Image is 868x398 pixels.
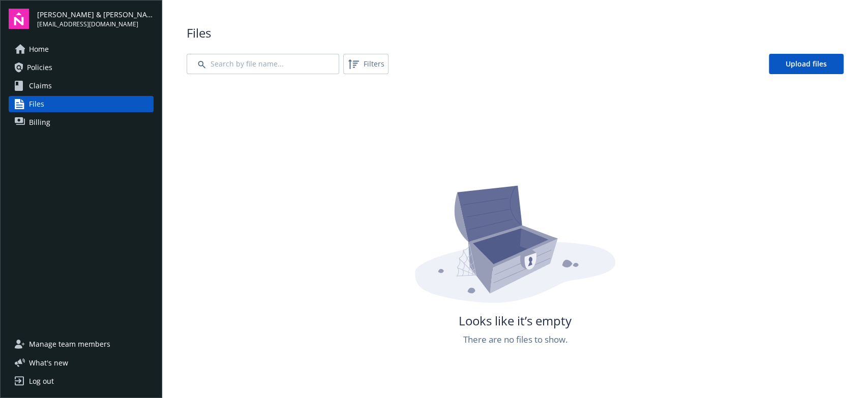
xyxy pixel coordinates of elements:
div: Log out [29,373,54,389]
span: [EMAIL_ADDRESS][DOMAIN_NAME] [37,20,154,29]
a: Claims [9,78,154,94]
a: Manage team members [9,336,154,352]
span: Manage team members [29,336,110,352]
a: Billing [9,114,154,130]
button: What's new [9,357,84,368]
span: Policies [27,59,52,76]
span: Billing [29,114,50,130]
span: What ' s new [29,357,68,368]
span: [PERSON_NAME] & [PERSON_NAME] [37,9,154,20]
span: Claims [29,78,52,94]
a: Files [9,96,154,112]
span: Looks like it’s empty [459,312,572,329]
img: navigator-logo.svg [9,9,29,29]
span: Filters [345,56,386,72]
a: Policies [9,59,154,76]
a: Home [9,41,154,57]
span: There are no files to show. [463,333,567,346]
button: Filters [343,54,388,74]
span: Files [29,96,44,112]
span: Home [29,41,49,57]
input: Search by file name... [187,54,339,74]
span: Files [187,24,844,42]
span: Filters [364,58,384,69]
a: Upload files [769,54,844,74]
span: Upload files [786,59,827,69]
button: [PERSON_NAME] & [PERSON_NAME][EMAIL_ADDRESS][DOMAIN_NAME] [37,9,154,29]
